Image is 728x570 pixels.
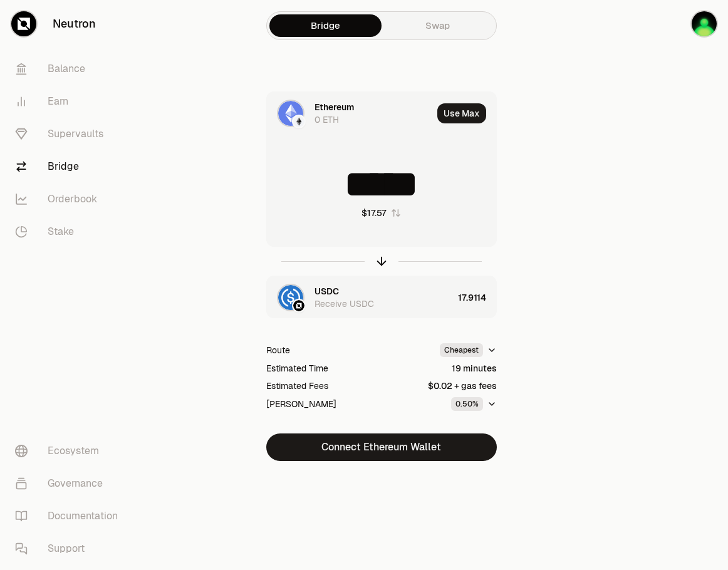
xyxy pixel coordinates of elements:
[361,207,401,219] button: $17.57
[458,276,496,319] div: 17.9114
[266,433,497,461] button: Connect Ethereum Wallet
[267,276,453,319] div: USDC LogoNeutron LogoUSDCReceive USDC
[278,285,303,310] img: USDC Logo
[361,207,386,219] div: $17.57
[266,362,328,375] div: Estimated Time
[440,343,483,357] div: Cheapest
[5,118,135,150] a: Supervaults
[5,435,135,467] a: Ecosystem
[428,380,497,392] div: $0.02 + gas fees
[5,150,135,183] a: Bridge
[692,11,717,36] img: Eureka
[269,14,382,37] a: Bridge
[451,397,497,411] button: 0.50%
[451,397,483,411] div: 0.50%
[267,92,432,135] div: ETH LogoEthereum LogoEthereum0 ETH
[382,14,494,37] a: Swap
[5,215,135,248] a: Stake
[5,467,135,500] a: Governance
[5,500,135,532] a: Documentation
[293,300,304,311] img: Neutron Logo
[267,276,496,319] button: USDC LogoNeutron LogoUSDCReceive USDC17.9114
[266,344,290,356] div: Route
[315,298,374,310] div: Receive USDC
[266,398,336,410] div: [PERSON_NAME]
[440,343,497,357] button: Cheapest
[315,113,339,126] div: 0 ETH
[5,532,135,565] a: Support
[278,101,303,126] img: ETH Logo
[5,85,135,118] a: Earn
[293,116,304,127] img: Ethereum Logo
[452,362,497,375] div: 19 minutes
[315,101,354,113] div: Ethereum
[266,380,328,392] div: Estimated Fees
[5,183,135,215] a: Orderbook
[315,285,339,298] div: USDC
[5,53,135,85] a: Balance
[437,103,486,123] button: Use Max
